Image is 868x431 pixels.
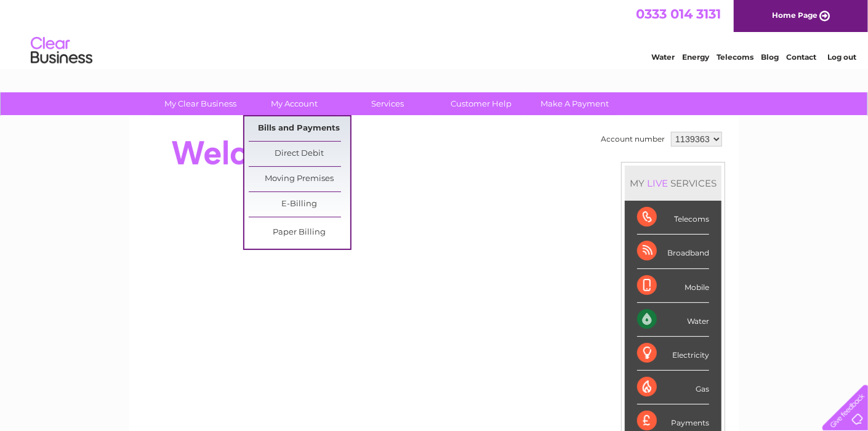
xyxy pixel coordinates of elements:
[625,166,721,201] div: MY SERVICES
[717,52,753,62] a: Telecoms
[637,201,709,235] div: Telecoms
[637,337,709,371] div: Electricity
[30,32,93,70] img: logo.png
[144,7,726,60] div: Clear Business is a trading name of Verastar Limited (registered in [GEOGRAPHIC_DATA] No. 3667643...
[598,129,668,150] td: Account number
[431,92,532,115] a: Customer Help
[761,52,779,62] a: Blog
[637,235,709,268] div: Broadband
[249,192,350,217] a: E-Billing
[651,52,675,62] a: Water
[150,92,252,115] a: My Clear Business
[249,116,350,141] a: Bills and Payments
[637,269,709,303] div: Mobile
[524,92,626,115] a: Make A Payment
[249,220,350,245] a: Paper Billing
[645,177,670,189] div: LIVE
[637,303,709,337] div: Water
[636,6,721,22] a: 0333 014 3131
[786,52,816,62] a: Contact
[827,52,856,62] a: Log out
[244,92,345,115] a: My Account
[682,52,709,62] a: Energy
[249,167,350,191] a: Moving Premises
[337,92,439,115] a: Services
[637,371,709,405] div: Gas
[249,142,350,166] a: Direct Debit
